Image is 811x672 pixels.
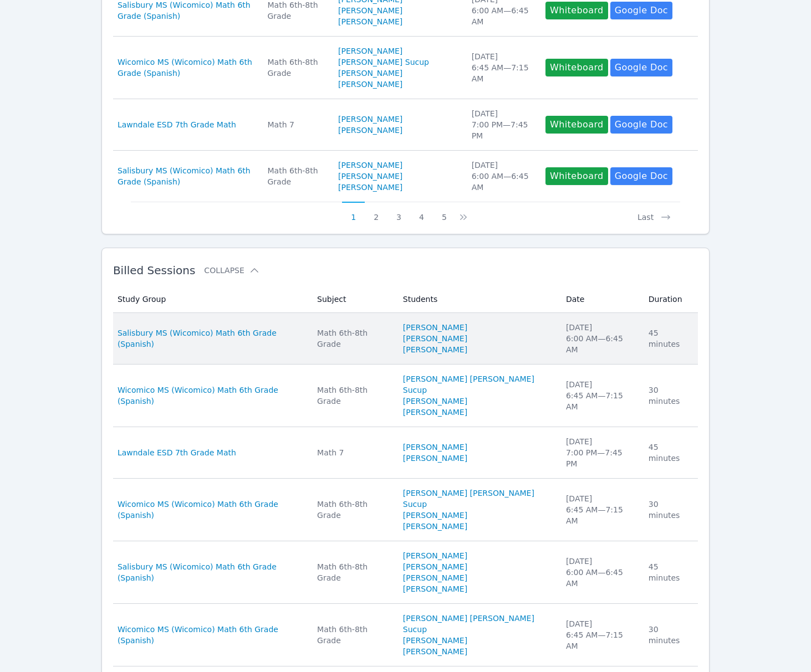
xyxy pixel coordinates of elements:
[610,167,672,185] a: Google Doc
[403,550,467,561] a: [PERSON_NAME]
[113,313,698,365] tr: Salisbury MS (Wicomico) Math 6th Grade (Spanish)Math 6th-8th Grade[PERSON_NAME][PERSON_NAME][PERS...
[310,286,396,313] th: Subject
[545,2,608,19] button: Whiteboard
[545,167,608,185] button: Whiteboard
[566,493,635,526] div: [DATE] 6:45 AM — 7:15 AM
[610,116,672,134] a: Google Doc
[545,116,608,134] button: Whiteboard
[396,286,559,313] th: Students
[403,561,467,572] a: [PERSON_NAME]
[610,59,672,76] a: Google Doc
[268,119,325,130] div: Math 7
[113,427,698,479] tr: Lawndale ESD 7th Grade MathMath 7[PERSON_NAME][PERSON_NAME][DATE]7:00 PM—7:45 PM45 minutes
[338,160,402,171] a: [PERSON_NAME]
[113,264,195,277] span: Billed Sessions
[317,384,390,407] div: Math 6th-8th Grade
[403,613,553,635] a: [PERSON_NAME] [PERSON_NAME] Sucup
[403,583,467,594] a: [PERSON_NAME]
[342,202,365,223] button: 1
[118,624,304,646] a: Wicomico MS (Wicomico) Math 6th Grade (Spanish)
[113,286,310,313] th: Study Group
[338,16,402,27] a: [PERSON_NAME]
[338,171,402,182] a: [PERSON_NAME]
[403,488,553,510] a: [PERSON_NAME] [PERSON_NAME] Sucup
[118,384,304,407] a: Wicomico MS (Wicomico) Math 6th Grade (Spanish)
[649,624,691,646] div: 30 minutes
[566,556,635,589] div: [DATE] 6:00 AM — 6:45 AM
[403,322,467,333] a: [PERSON_NAME]
[118,561,304,583] a: Salisbury MS (Wicomico) Math 6th Grade (Spanish)
[403,407,467,418] a: [PERSON_NAME]
[338,182,402,193] a: [PERSON_NAME]
[403,635,467,646] a: [PERSON_NAME]
[566,436,635,469] div: [DATE] 7:00 PM — 7:45 PM
[403,510,467,521] a: [PERSON_NAME]
[113,604,698,666] tr: Wicomico MS (Wicomico) Math 6th Grade (Spanish)Math 6th-8th Grade[PERSON_NAME] [PERSON_NAME] Sucu...
[649,384,691,407] div: 30 minutes
[559,286,642,313] th: Date
[403,442,467,453] a: [PERSON_NAME]
[403,373,553,396] a: [PERSON_NAME] [PERSON_NAME] Sucup
[113,99,698,151] tr: Lawndale ESD 7th Grade MathMath 7[PERSON_NAME][PERSON_NAME][DATE]7:00 PM—7:45 PMWhiteboardGoogle Doc
[113,365,698,427] tr: Wicomico MS (Wicomico) Math 6th Grade (Spanish)Math 6th-8th Grade[PERSON_NAME] [PERSON_NAME] Sucu...
[338,68,402,79] a: [PERSON_NAME]
[113,541,698,604] tr: Salisbury MS (Wicomico) Math 6th Grade (Spanish)Math 6th-8th Grade[PERSON_NAME][PERSON_NAME][PERS...
[338,125,402,136] a: [PERSON_NAME]
[610,2,672,19] a: Google Doc
[566,322,635,355] div: [DATE] 6:00 AM — 6:45 AM
[649,499,691,521] div: 30 minutes
[113,37,698,99] tr: Wicomico MS (Wicomico) Math 6th Grade (Spanish)Math 6th-8th Grade[PERSON_NAME] [PERSON_NAME] Sucu...
[403,396,467,407] a: [PERSON_NAME]
[387,202,410,223] button: 3
[113,151,698,202] tr: Salisbury MS (Wicomico) Math 6th Grade (Spanish)Math 6th-8th Grade[PERSON_NAME][PERSON_NAME][PERS...
[338,5,402,16] a: [PERSON_NAME]
[317,624,390,646] div: Math 6th-8th Grade
[472,160,532,193] div: [DATE] 6:00 AM — 6:45 AM
[118,119,236,130] a: Lawndale ESD 7th Grade Math
[642,286,698,313] th: Duration
[649,561,691,583] div: 45 minutes
[118,499,304,521] a: Wicomico MS (Wicomico) Math 6th Grade (Spanish)
[472,51,532,84] div: [DATE] 6:45 AM — 7:15 AM
[338,79,402,90] a: [PERSON_NAME]
[268,165,325,187] div: Math 6th-8th Grade
[317,499,390,521] div: Math 6th-8th Grade
[566,618,635,652] div: [DATE] 6:45 AM — 7:15 AM
[649,442,691,464] div: 45 minutes
[403,521,467,532] a: [PERSON_NAME]
[629,202,680,223] button: Last
[118,447,236,458] a: Lawndale ESD 7th Grade Math
[365,202,387,223] button: 2
[403,344,467,355] a: [PERSON_NAME]
[317,447,390,458] div: Math 7
[545,59,608,76] button: Whiteboard
[118,327,304,350] a: Salisbury MS (Wicomico) Math 6th Grade (Spanish)
[113,479,698,541] tr: Wicomico MS (Wicomico) Math 6th Grade (Spanish)Math 6th-8th Grade[PERSON_NAME] [PERSON_NAME] Sucu...
[338,45,458,68] a: [PERSON_NAME] [PERSON_NAME] Sucup
[649,327,691,350] div: 45 minutes
[317,561,390,583] div: Math 6th-8th Grade
[433,202,456,223] button: 5
[338,114,402,125] a: [PERSON_NAME]
[566,379,635,412] div: [DATE] 6:45 AM — 7:15 AM
[204,265,259,276] button: Collapse
[403,333,467,344] a: [PERSON_NAME]
[118,165,254,187] a: Salisbury MS (Wicomico) Math 6th Grade (Spanish)
[317,327,390,350] div: Math 6th-8th Grade
[118,57,254,79] a: Wicomico MS (Wicomico) Math 6th Grade (Spanish)
[403,646,467,657] a: [PERSON_NAME]
[268,57,325,79] div: Math 6th-8th Grade
[403,572,467,583] a: [PERSON_NAME]
[403,453,467,464] a: [PERSON_NAME]
[472,108,532,141] div: [DATE] 7:00 PM — 7:45 PM
[410,202,433,223] button: 4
